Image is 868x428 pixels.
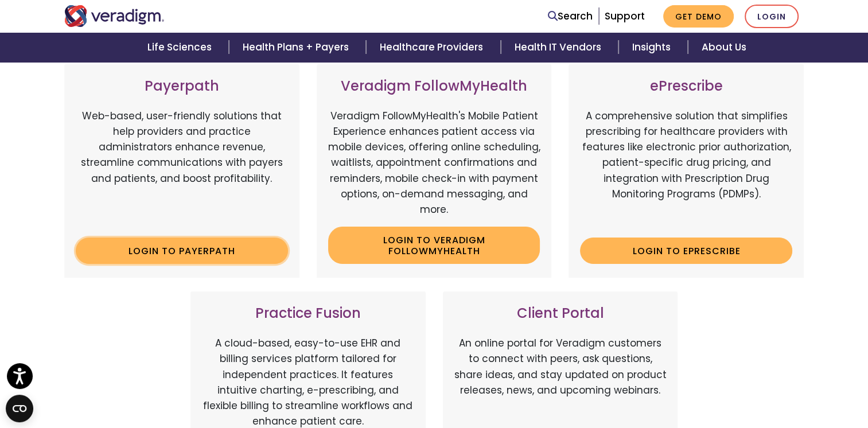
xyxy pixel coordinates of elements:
p: Veradigm FollowMyHealth's Mobile Patient Experience enhances patient access via mobile devices, o... [328,108,540,217]
h3: Client Portal [454,305,667,322]
a: Health Plans + Payers [229,33,366,62]
img: Veradigm logo [64,5,165,27]
h3: Practice Fusion [202,305,414,322]
h3: ePrescribe [580,78,792,95]
a: Health IT Vendors [501,33,618,62]
a: Login to Veradigm FollowMyHealth [328,227,540,264]
h3: Veradigm FollowMyHealth [328,78,540,95]
button: Open CMP widget [6,395,33,422]
a: Insights [618,33,688,62]
a: Search [548,9,593,24]
a: Life Sciences [134,33,229,62]
p: A comprehensive solution that simplifies prescribing for healthcare providers with features like ... [580,108,792,229]
iframe: Drift Chat Widget [648,346,854,414]
a: Get Demo [663,5,734,28]
p: Web-based, user-friendly solutions that help providers and practice administrators enhance revenu... [76,108,288,229]
a: Login [745,5,799,28]
h3: Payerpath [76,78,288,95]
a: About Us [688,33,760,62]
a: Login to Payerpath [76,238,288,264]
a: Login to ePrescribe [580,238,792,264]
a: Support [605,9,645,23]
a: Healthcare Providers [366,33,500,62]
